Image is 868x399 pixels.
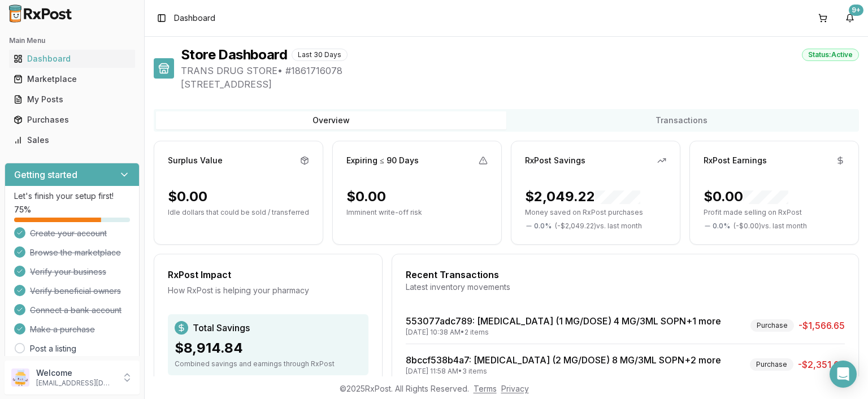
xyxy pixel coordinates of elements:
[802,49,859,61] div: Status: Active
[406,281,845,293] div: Latest inventory movements
[168,268,368,281] div: RxPost Impact
[750,358,793,371] div: Purchase
[156,111,506,129] button: Overview
[5,70,140,88] button: Marketplace
[704,208,845,217] p: Profit made selling on RxPost
[175,339,362,357] div: $8,914.84
[9,49,135,69] a: Dashboard
[14,204,31,215] span: 75 %
[346,208,488,217] p: Imminent write-off risk
[704,188,788,206] div: $0.00
[525,208,666,217] p: Money saved on RxPost purchases
[14,168,77,181] h3: Getting started
[14,190,130,202] p: Let's finish your setup first!
[5,50,140,68] button: Dashboard
[168,188,207,206] div: $0.00
[734,222,807,231] span: ( - $0.00 ) vs. last month
[168,285,368,296] div: How RxPost is helping your pharmacy
[830,361,857,388] div: Open Intercom Messenger
[9,110,135,130] a: Purchases
[406,367,721,376] div: [DATE] 11:58 AM • 3 items
[525,188,640,206] div: $2,049.22
[14,73,131,85] div: Marketplace
[5,131,140,149] button: Sales
[9,130,135,150] a: Sales
[168,155,223,166] div: Surplus Value
[14,135,131,146] div: Sales
[168,208,309,217] p: Idle dollars that could be sold / transferred
[555,222,642,231] span: ( - $2,049.22 ) vs. last month
[474,384,497,393] a: Terms
[5,90,140,109] button: My Posts
[181,64,859,77] span: TRANS DRUG STORE • # 1861716078
[346,188,386,206] div: $0.00
[798,358,845,371] span: -$2,351.65
[36,379,115,388] p: [EMAIL_ADDRESS][DOMAIN_NAME]
[750,319,794,332] div: Purchase
[406,328,721,337] div: [DATE] 10:38 AM • 2 items
[406,354,721,366] a: 8bccf538b4a7: [MEDICAL_DATA] (2 MG/DOSE) 8 MG/3ML SOPN+2 more
[14,53,131,64] div: Dashboard
[841,9,859,27] button: 9+
[175,359,362,368] div: Combined savings and earnings through RxPost
[30,324,95,335] span: Make a purchase
[193,321,250,335] span: Total Savings
[30,285,121,297] span: Verify beneficial owners
[292,49,348,61] div: Last 30 Days
[5,111,140,129] button: Purchases
[14,114,131,125] div: Purchases
[30,343,76,354] a: Post a listing
[534,222,552,231] span: 0.0 %
[849,5,863,16] div: 9+
[30,228,107,239] span: Create your account
[181,46,287,64] h1: Store Dashboard
[30,247,121,258] span: Browse the marketplace
[704,155,767,166] div: RxPost Earnings
[9,36,135,45] h2: Main Menu
[30,305,121,316] span: Connect a bank account
[9,69,135,89] a: Marketplace
[406,268,845,281] div: Recent Transactions
[798,319,845,332] span: -$1,566.65
[14,94,131,105] div: My Posts
[174,12,215,24] nav: breadcrumb
[174,12,215,24] span: Dashboard
[36,367,115,379] p: Welcome
[346,155,419,166] div: Expiring ≤ 90 Days
[9,89,135,110] a: My Posts
[506,111,857,129] button: Transactions
[713,222,730,231] span: 0.0 %
[5,5,77,23] img: RxPost Logo
[181,77,859,91] span: [STREET_ADDRESS]
[406,315,721,327] a: 553077adc789: [MEDICAL_DATA] (1 MG/DOSE) 4 MG/3ML SOPN+1 more
[30,266,106,277] span: Verify your business
[501,384,529,393] a: Privacy
[525,155,585,166] div: RxPost Savings
[11,368,29,387] img: User avatar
